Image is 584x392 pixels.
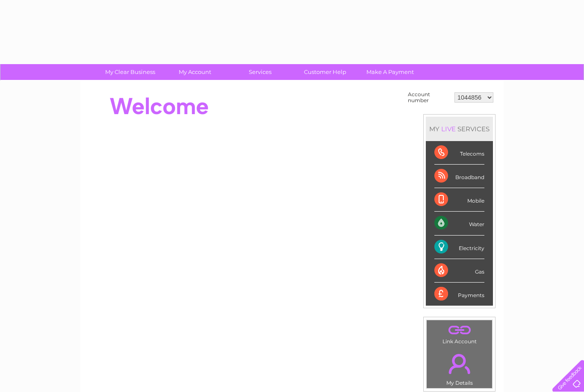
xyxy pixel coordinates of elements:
[355,64,425,80] a: Make A Payment
[426,320,493,347] td: Link Account
[434,141,484,165] div: Telecoms
[434,283,484,306] div: Payments
[434,165,484,188] div: Broadband
[434,236,484,259] div: Electricity
[429,322,490,337] a: .
[434,188,484,212] div: Mobile
[95,64,165,80] a: My Clear Business
[426,117,493,141] div: MY SERVICES
[406,89,452,106] td: Account number
[429,349,490,379] a: .
[434,259,484,283] div: Gas
[426,347,493,389] td: My Details
[439,125,457,133] div: LIVE
[225,64,295,80] a: Services
[160,64,230,80] a: My Account
[434,212,484,235] div: Water
[290,64,360,80] a: Customer Help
